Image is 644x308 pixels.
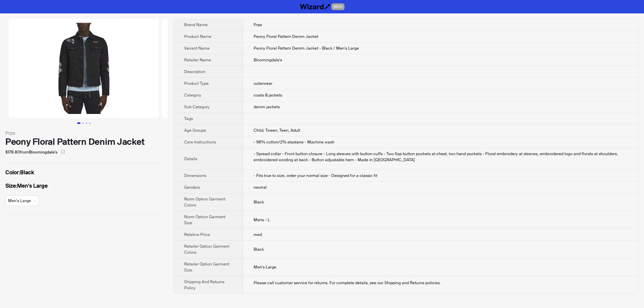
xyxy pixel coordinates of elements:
[5,182,17,189] span: Size :
[162,19,312,118] img: Peony Floral Pattern Denim Jacket Peony Floral Pattern Denim Jacket - Black / Men's Large image 2
[5,137,162,147] div: Peony Floral Pattern Denim Jacket
[5,169,20,176] span: Color :
[8,196,36,206] span: available
[184,116,193,121] span: Tags
[184,128,206,133] span: Age Groups
[254,185,267,190] span: neutral
[89,122,91,124] button: Go to slide 4
[184,196,225,208] span: Norm Option Garment Colors
[82,122,84,124] button: Go to slide 2
[254,280,628,286] div: Please call customer service for returns. For complete details, see our Shipping and Returns poli...
[77,122,80,124] button: Go to slide 1
[254,139,334,145] span: - 98% cotton/2% elastane - Machine wash
[331,3,344,10] span: BETA
[184,22,208,27] span: Brand Name
[254,46,359,51] span: Peony Floral Pattern Denim Jacket - Black / Men's Large
[184,173,206,178] span: Dimensions
[254,22,262,27] span: Prps
[254,173,377,178] span: - Fits true to size, order your normal size - Designed for a classic fit
[184,34,211,39] span: Product Name
[254,247,264,252] span: Black
[254,128,300,133] span: Child, Tween, Teen, Adult
[254,81,272,86] span: outerwear
[184,232,210,237] span: Relative Price
[184,185,200,190] span: Genders
[254,34,318,39] span: Peony Floral Pattern Denim Jacket
[5,129,162,137] div: Prps
[5,147,162,158] div: $178.80 from Bloomingdale's
[184,279,224,291] span: Shipping And Returns Policy
[254,232,262,237] span: med
[184,69,206,74] span: Description
[86,122,87,124] button: Go to slide 3
[184,81,209,86] span: Product Type
[184,244,229,255] span: Retailer Option Garment Colors
[254,93,282,98] span: coats & jackets
[254,151,628,163] div: - Spread collar - Front button closure - Long sleeves with button cuffs - Two flap button pockets...
[254,199,264,205] span: Black
[254,57,282,63] span: Bloomingdale's
[61,150,65,154] span: select
[5,169,162,177] label: Black
[254,264,276,270] span: Men's Large
[254,104,280,110] span: denim jackets
[254,217,270,223] span: Mens - L
[184,139,216,145] span: Care Instructions
[9,19,159,118] img: Peony Floral Pattern Denim Jacket Peony Floral Pattern Denim Jacket - Black / Men's Large image 1
[184,261,229,273] span: Retailer Option Garment Size
[184,214,225,226] span: Norm Option Garment Size
[184,156,197,162] span: Details
[184,57,211,63] span: Retailer Name
[184,104,210,110] span: Sub Category
[184,93,201,98] span: Category
[184,46,210,51] span: Variant Name
[5,182,162,190] label: Men's Large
